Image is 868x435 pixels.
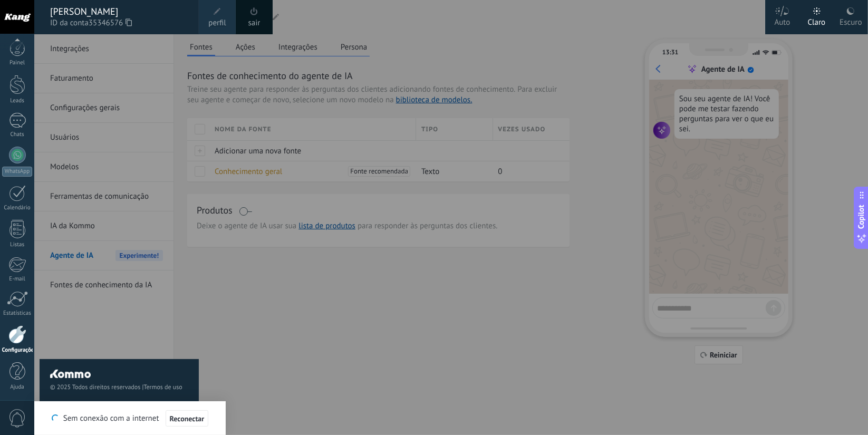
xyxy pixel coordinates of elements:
[52,410,208,427] div: Sem conexão com a internet
[2,205,33,211] div: Calendário
[89,17,132,29] span: 35346576
[2,167,32,177] div: WhatsApp
[166,410,209,427] button: Reconectar
[2,276,33,283] div: E-mail
[50,17,188,29] span: ID da conta
[2,131,33,138] div: Chats
[143,383,182,391] a: Termos de uso
[808,7,826,34] div: Claro
[248,17,261,29] a: sair
[2,241,33,248] div: Listas
[208,17,226,29] span: perfil
[2,98,33,104] div: Leads
[856,205,867,229] span: Copilot
[2,384,33,391] div: Ajuda
[2,60,33,66] div: Painel
[840,7,862,34] div: Escuro
[2,347,33,354] div: Configurações
[170,415,205,422] span: Reconectar
[50,383,188,391] span: © 2025 Todos direitos reservados |
[50,6,188,17] div: [PERSON_NAME]
[775,7,790,34] div: Auto
[2,310,33,317] div: Estatísticas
